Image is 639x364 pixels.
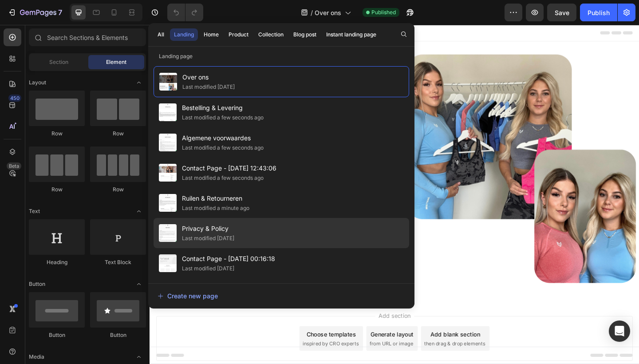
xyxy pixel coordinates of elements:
[29,130,85,138] div: Row
[182,133,264,143] span: Algemene voorwaardes
[580,4,617,21] button: Publish
[166,343,227,351] span: inspired by CRO experts
[299,343,365,351] span: then drag & drop elements
[182,143,264,152] div: Last modified a few seconds ago
[174,31,194,39] div: Landing
[182,234,234,243] div: Last modified [DATE]
[182,103,264,113] span: Bestelling & Levering
[29,28,146,46] input: Search Sections & Elements
[182,113,264,122] div: Last modified a few seconds ago
[1,111,252,154] p: Wij zijn een sportmerk opgericht door twee zussen met een passie voor stijlvolle, comfortabele gy...
[182,223,234,234] span: Privacy & Policy
[182,83,235,91] div: Last modified [DATE]
[29,280,45,288] span: Button
[90,186,146,194] div: Row
[588,8,610,17] div: Publish
[4,4,66,21] button: 7
[1,154,252,175] p: Bij Daily Gym staat klant op nummer 1, en helpen we je graag bij vinden van jou perfecte sportkle...
[182,264,234,273] div: Last modified [DATE]
[200,28,223,41] button: Home
[204,31,219,39] div: Home
[322,28,380,41] button: Instant landing page
[1,84,175,105] strong: Welkom bij Daily Gym!
[29,207,40,215] span: Text
[170,28,198,41] button: Landing
[609,320,630,342] div: Open Intercom Messenger
[29,331,85,339] div: Button
[8,95,21,102] div: 450
[158,31,164,39] div: All
[547,4,576,21] button: Save
[7,162,21,170] div: Beta
[555,9,569,16] span: Save
[29,258,85,266] div: Heading
[171,332,225,341] div: Choose templates
[182,72,235,83] span: Over ons
[154,28,168,41] button: All
[225,28,252,41] button: Product
[241,332,287,341] div: Generate layout
[305,332,359,341] div: Add blank section
[106,58,126,66] span: Element
[182,163,276,174] span: Contact Page - [DATE] 12:43:06
[289,28,320,41] button: Blog post
[29,186,85,194] div: Row
[229,31,248,39] div: Product
[182,174,264,182] div: Last modified a few seconds ago
[157,287,406,305] button: Create new page
[182,193,249,204] span: Ruilen & Retourneren
[371,8,396,16] span: Published
[148,52,414,61] p: Landing page
[258,31,284,39] div: Collection
[326,31,376,39] div: Instant landing page
[280,32,532,285] img: Alt Image
[90,331,146,339] div: Button
[311,8,313,17] span: /
[182,204,249,213] div: Last modified a minute ago
[132,75,146,90] span: Toggle open
[239,343,287,351] span: from URL or image
[90,258,146,266] div: Text Block
[58,7,62,18] p: 7
[158,291,218,301] div: Create new page
[29,353,44,361] span: Media
[29,79,46,87] span: Layout
[132,204,146,218] span: Toggle open
[293,31,316,39] div: Blog post
[182,253,275,264] span: Contact Page - [DATE] 00:16:18
[49,58,68,66] span: Section
[132,277,146,291] span: Toggle open
[315,8,341,17] span: Over ons
[132,350,146,364] span: Toggle open
[245,312,288,321] span: Add section
[1,186,252,196] p: Veel liefs,
[167,4,203,21] div: Undo/Redo
[90,130,146,138] div: Row
[254,28,288,41] button: Collection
